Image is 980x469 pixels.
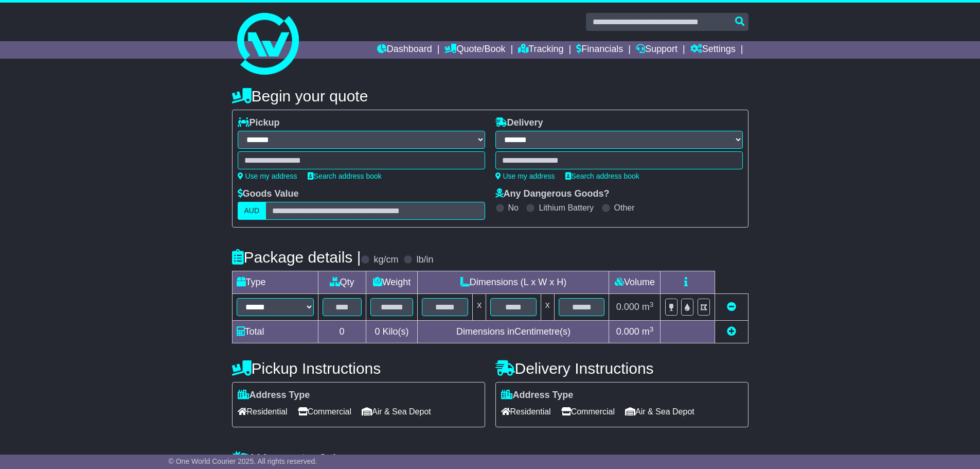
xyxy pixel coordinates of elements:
[541,294,554,321] td: x
[298,404,351,420] span: Commercial
[508,203,519,213] label: No
[169,457,317,465] span: © One World Courier 2025. All rights reserved.
[238,202,266,220] label: AUD
[561,404,615,420] span: Commercial
[232,249,361,266] h4: Package details |
[495,172,555,180] a: Use my address
[650,301,654,308] sup: 3
[232,321,318,343] td: Total
[565,172,639,180] a: Search address book
[614,203,635,213] label: Other
[690,41,736,59] a: Settings
[232,450,749,467] h4: Warranty & Insurance
[473,294,486,321] td: x
[625,404,694,420] span: Air & Sea Depot
[418,321,609,343] td: Dimensions in Centimetre(s)
[366,271,418,294] td: Weight
[616,302,639,312] span: 0.000
[416,254,433,266] label: lb/in
[238,172,297,180] a: Use my address
[650,325,654,333] sup: 3
[375,326,380,337] span: 0
[727,302,736,312] a: Remove this item
[238,404,288,420] span: Residential
[308,172,382,180] a: Search address book
[318,271,366,294] td: Qty
[232,360,485,377] h4: Pickup Instructions
[727,326,736,337] a: Add new item
[576,41,623,59] a: Financials
[636,41,678,59] a: Support
[642,302,654,312] span: m
[616,326,639,337] span: 0.000
[366,321,418,343] td: Kilo(s)
[495,188,610,200] label: Any Dangerous Goods?
[444,41,505,59] a: Quote/Book
[418,271,609,294] td: Dimensions (L x W x H)
[495,117,543,129] label: Delivery
[362,404,431,420] span: Air & Sea Depot
[642,326,654,337] span: m
[232,88,749,105] h4: Begin your quote
[501,390,574,401] label: Address Type
[238,188,299,200] label: Goods Value
[501,404,551,420] span: Residential
[318,321,366,343] td: 0
[238,117,280,129] label: Pickup
[518,41,563,59] a: Tracking
[373,254,398,266] label: kg/cm
[609,271,661,294] td: Volume
[377,41,432,59] a: Dashboard
[232,271,318,294] td: Type
[238,390,310,401] label: Address Type
[495,360,749,377] h4: Delivery Instructions
[539,203,594,213] label: Lithium Battery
